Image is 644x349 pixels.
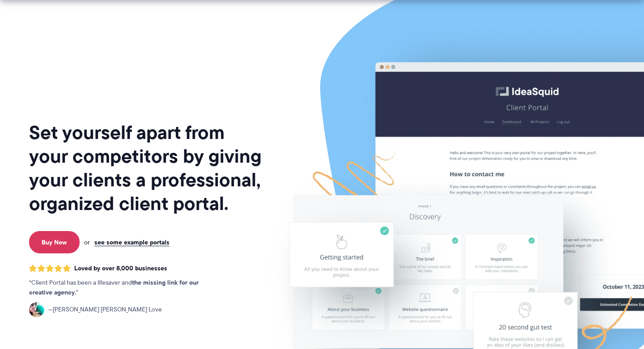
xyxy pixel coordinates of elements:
h1: Set yourself apart from your competitors by giving your clients a professional, organized client ... [29,121,263,215]
span: or [84,238,90,246]
a: see some example portals [94,238,169,246]
span: [PERSON_NAME] [PERSON_NAME] Love [48,305,162,315]
a: Buy Now [29,231,80,253]
p: Client Portal has been a lifesaver and . [29,278,217,298]
span: Loved by over 8,000 businesses [74,265,167,272]
strong: the missing link for our creative agency [29,278,199,297]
